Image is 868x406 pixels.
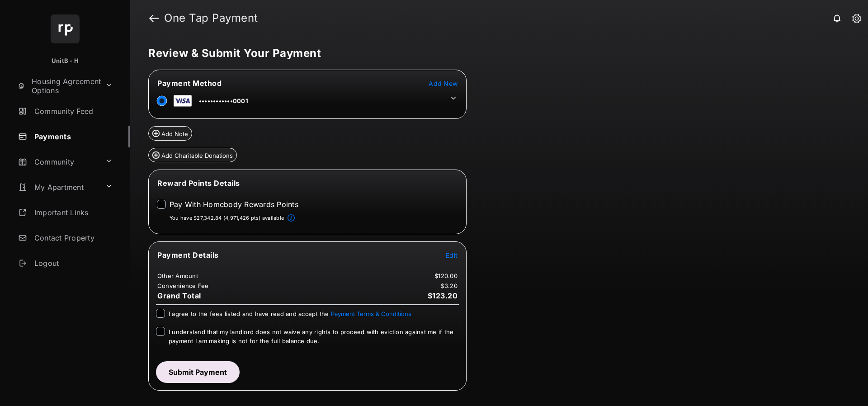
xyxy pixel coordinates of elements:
[170,214,284,222] p: You have $27,342.84 (4,971,426 pts) available
[169,310,411,317] span: I agree to the fees listed and have read and accept the
[157,291,201,300] span: Grand Total
[14,227,130,249] a: Contact Property
[331,310,411,317] button: I agree to the fees listed and have read and accept the
[14,75,102,97] a: Housing Agreement Options
[51,14,80,43] img: svg+xml;base64,PHN2ZyB4bWxucz0iaHR0cDovL3d3dy53My5vcmcvMjAwMC9zdmciIHdpZHRoPSI2NCIgaGVpZ2h0PSI2NC...
[434,272,458,280] td: $120.00
[14,126,130,147] a: Payments
[156,361,240,383] button: Submit Payment
[429,79,458,88] button: Add New
[52,57,79,66] p: UnitB - H
[157,272,198,280] td: Other Amount
[199,97,248,104] span: ••••••••••••0001
[14,151,102,173] a: Community
[429,80,458,87] span: Add New
[148,126,192,141] button: Add Note
[148,48,843,59] h5: Review & Submit Your Payment
[157,79,222,88] span: Payment Method
[148,148,237,162] button: Add Charitable Donations
[157,282,209,290] td: Convenience Fee
[14,252,130,274] a: Logout
[446,250,458,260] button: Edit
[446,251,458,259] span: Edit
[14,176,102,198] a: My Apartment
[14,202,116,223] a: Important Links
[164,13,258,24] strong: One Tap Payment
[157,179,240,188] span: Reward Points Details
[170,200,298,209] label: Pay With Homebody Rewards Points
[14,100,130,122] a: Community Feed
[157,250,219,260] span: Payment Details
[440,282,458,290] td: $3.20
[169,328,453,345] span: I understand that my landlord does not waive any rights to proceed with eviction against me if th...
[428,291,458,300] span: $123.20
